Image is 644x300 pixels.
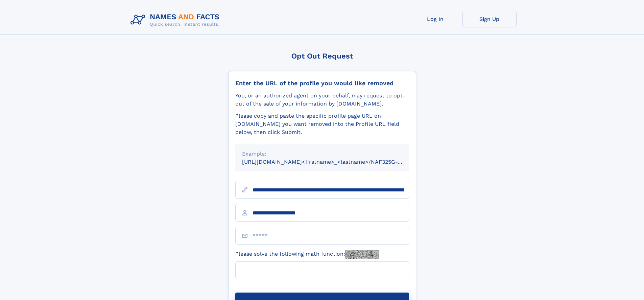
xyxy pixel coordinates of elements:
[235,112,409,136] div: Please copy and paste the specific profile page URL on [DOMAIN_NAME] you want removed into the Pr...
[242,150,402,158] div: Example:
[462,11,517,27] a: Sign Up
[408,11,462,27] a: Log In
[242,159,422,165] small: [URL][DOMAIN_NAME]<firstname>_<lastname>/NAF325G-xxxxxxxx
[228,52,416,60] div: Opt Out Request
[235,79,409,87] div: Enter the URL of the profile you would like removed
[128,11,225,29] img: Logo Names and Facts
[235,92,409,108] div: You, or an authorized agent on your behalf, may request to opt-out of the sale of your informatio...
[235,250,379,259] label: Please solve the following math function:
